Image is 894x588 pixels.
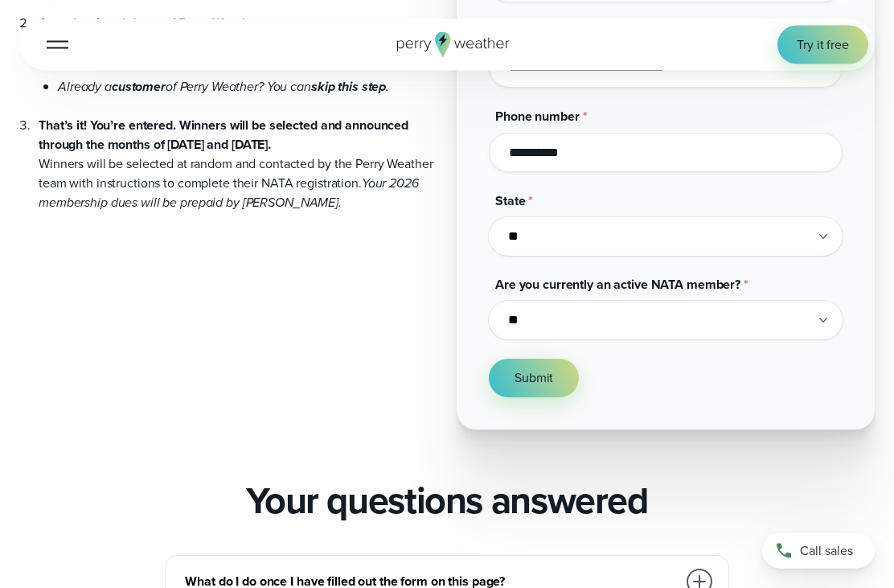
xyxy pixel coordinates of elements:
strong: skip this step [311,78,386,97]
strong: customer [112,78,166,97]
strong: That’s it! You’re entered. Winners will be selected and announced through the months of [DATE] an... [39,117,408,154]
em: Already a of Perry Weather? You can . [58,78,389,97]
span: Submit [515,369,553,389]
span: Are you currently an active NATA member? [495,276,740,294]
a: Call sales [762,533,875,569]
li: Winners will be selected at random and contacted by the Perry Weather team with instructions to c... [39,97,437,212]
strong: Attend a virtual demo of Perry Weather [39,14,260,33]
button: Submit [489,360,579,398]
h2: Your questions answered [246,480,647,524]
span: Call sales [800,541,853,561]
span: Try it free [797,35,849,55]
span: State [495,192,525,211]
em: Your 2026 membership dues will be prepaid by [PERSON_NAME]. [39,175,419,212]
a: Try it free [777,26,868,64]
span: Phone number [495,108,580,126]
